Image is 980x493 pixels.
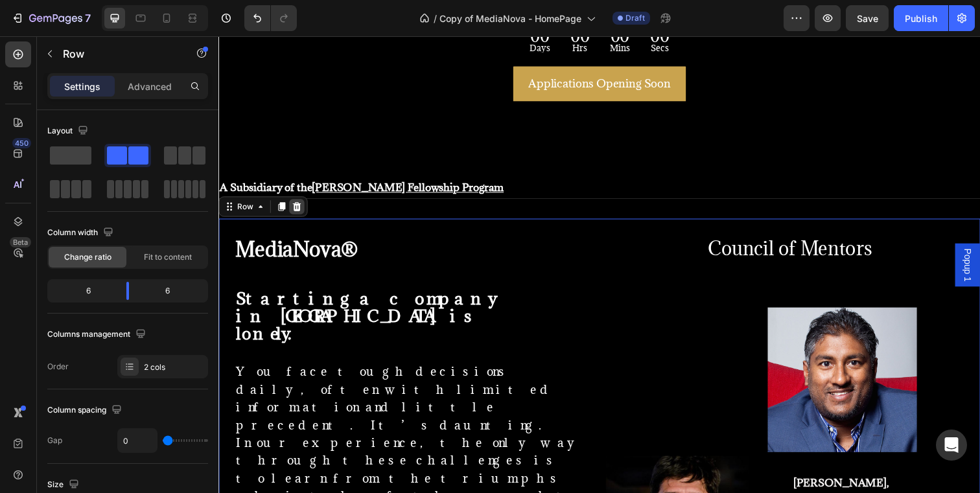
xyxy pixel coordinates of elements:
div: Publish [905,12,937,25]
div: Column width [47,224,116,242]
span: Draft [625,12,645,24]
a: [PERSON_NAME] Fellowship Program [95,147,291,161]
iframe: Design area [218,36,980,493]
p: 7 [85,10,91,26]
span: Copy of MediaNova - HomePage [439,12,581,25]
div: Gap [47,435,62,446]
p: Applications Opening Soon [316,38,461,58]
button: Save [846,5,889,31]
p: Secs [441,8,460,16]
div: Undo/Redo [244,5,297,31]
p: Mins [399,8,420,16]
div: Open Intercom Messenger [936,430,967,461]
p: Hrs [359,8,379,16]
span: You face tough decisions daily, often with limited information and little precedent. It’s daunting. [17,334,343,404]
div: 6 [139,282,205,300]
div: Row [16,168,38,179]
div: Column spacing [47,402,124,419]
div: Columns management [47,326,148,343]
img: Alt Image [561,277,713,424]
span: Popup 1 [758,216,771,250]
p: Council of Mentors [390,200,776,233]
p: Advanced [128,80,172,93]
strong: A Subsidiary of the [1,147,95,161]
button: 7 [5,5,97,31]
strong: [PERSON_NAME], [587,448,684,463]
input: Auto [118,429,157,452]
div: Beta [10,237,31,247]
div: 2 cols [144,361,205,373]
a: Applications Opening Soon [301,30,477,66]
button: Publish [894,5,948,31]
span: Change ratio [64,251,111,263]
strong: Starting a company in [GEOGRAPHIC_DATA] is lonely. [17,256,282,314]
strong: MediaNova® [17,204,143,231]
span: Fit to content [144,251,192,263]
div: 6 [50,282,116,300]
span: Save [857,13,878,24]
div: Layout [47,122,91,140]
p: Days [318,8,338,16]
div: 450 [12,138,31,148]
p: Row [63,46,173,62]
div: Order [47,361,69,373]
span: / [434,12,437,25]
p: Settings [64,80,100,93]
